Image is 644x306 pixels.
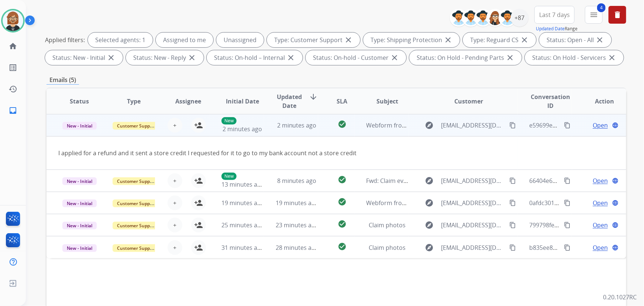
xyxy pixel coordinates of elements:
[194,121,203,130] mat-icon: person_add
[539,13,570,16] span: Last 7 days
[441,198,506,207] span: [EMAIL_ADDRESS][DOMAIN_NAME]
[564,244,571,251] mat-icon: content_copy
[425,198,434,207] mat-icon: explore
[113,200,161,207] span: Customer Support
[88,33,153,47] div: Selected agents: 1
[70,97,89,106] span: Status
[607,53,616,62] mat-icon: close
[564,222,571,228] mat-icon: content_copy
[529,221,640,229] span: 799798fe-0ecd-4368-beae-3daed047a5ff
[597,3,606,12] span: 4
[344,35,353,44] mat-icon: close
[366,199,534,207] span: Webform from [EMAIL_ADDRESS][DOMAIN_NAME] on [DATE]
[194,243,203,252] mat-icon: person_add
[564,200,571,206] mat-icon: content_copy
[45,35,85,44] p: Applied filters:
[376,97,398,106] span: Subject
[613,10,622,19] mat-icon: delete
[338,220,347,228] mat-icon: check_circle
[585,6,603,24] button: 4
[409,50,522,65] div: Status: On Hold - Pending Parts
[8,106,17,115] mat-icon: inbox
[564,122,571,129] mat-icon: content_copy
[156,33,213,47] div: Assigned to me
[529,121,641,129] span: e59699ee-a449-4f0a-855c-00e6767e1933
[595,35,604,44] mat-icon: close
[276,199,318,207] span: 19 minutes ago
[127,97,141,106] span: Type
[593,176,608,185] span: Open
[173,243,176,252] span: +
[337,97,347,106] span: SLA
[441,176,506,185] span: [EMAIL_ADDRESS][DOMAIN_NAME]
[509,177,516,184] mat-icon: content_copy
[221,199,264,207] span: 19 minutes ago
[113,244,161,252] span: Customer Support
[338,175,347,184] mat-icon: check_circle
[612,177,619,184] mat-icon: language
[221,117,237,125] p: New
[58,149,506,157] div: I applied for a refund and it sent a store credit I requested for it to go to my bank account not...
[444,35,452,44] mat-icon: close
[593,121,608,130] span: Open
[529,177,639,185] span: 66404e67-79ef-4266-bfea-f1a6692bc635
[168,240,182,255] button: +
[126,50,204,65] div: Status: New - Reply
[45,50,123,65] div: Status: New - Initial
[221,173,237,180] p: New
[338,197,347,206] mat-icon: check_circle
[441,221,506,229] span: [EMAIL_ADDRESS][DOMAIN_NAME]
[525,50,624,65] div: Status: On Hold - Servicers
[369,244,406,252] span: Claim photos
[113,222,161,229] span: Customer Support
[509,200,516,206] mat-icon: content_copy
[509,122,516,129] mat-icon: content_copy
[223,125,262,133] span: 2 minutes ago
[593,243,608,252] span: Open
[612,122,619,129] mat-icon: language
[168,195,182,210] button: +
[425,243,434,252] mat-icon: explore
[509,244,516,251] mat-icon: content_copy
[187,53,196,62] mat-icon: close
[221,221,264,229] span: 25 minutes ago
[8,63,17,72] mat-icon: list_alt
[506,53,514,62] mat-icon: close
[221,180,264,188] span: 13 minutes ago
[168,118,182,133] button: +
[593,221,608,229] span: Open
[168,218,182,232] button: +
[425,176,434,185] mat-icon: explore
[572,88,626,114] th: Action
[338,120,347,129] mat-icon: check_circle
[589,10,598,19] mat-icon: menu
[168,173,182,188] button: +
[286,53,295,62] mat-icon: close
[509,222,516,228] mat-icon: content_copy
[277,121,317,129] span: 2 minutes ago
[175,97,201,106] span: Assignee
[366,177,422,185] span: Fwd: Claim evidence
[529,199,641,207] span: 0afdc301-444c-4aad-8173-4a0ce285b9e4
[511,9,528,27] div: +87
[593,198,608,207] span: Open
[173,198,176,207] span: +
[277,177,317,185] span: 8 minutes ago
[369,221,406,229] span: Claim photos
[536,25,578,32] span: Range
[194,221,203,229] mat-icon: person_add
[226,97,259,106] span: Initial Date
[539,33,612,47] div: Status: Open - All
[107,53,116,62] mat-icon: close
[276,221,318,229] span: 23 minutes ago
[390,53,399,62] mat-icon: close
[8,85,17,93] mat-icon: history
[194,176,203,185] mat-icon: person_add
[534,6,575,24] button: Last 7 days
[441,121,506,130] span: [EMAIL_ADDRESS][DOMAIN_NAME]
[207,50,303,65] div: Status: On-hold – Internal
[113,122,161,130] span: Customer Support
[8,42,17,51] mat-icon: home
[62,177,97,185] span: New - Initial
[338,242,347,251] mat-icon: check_circle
